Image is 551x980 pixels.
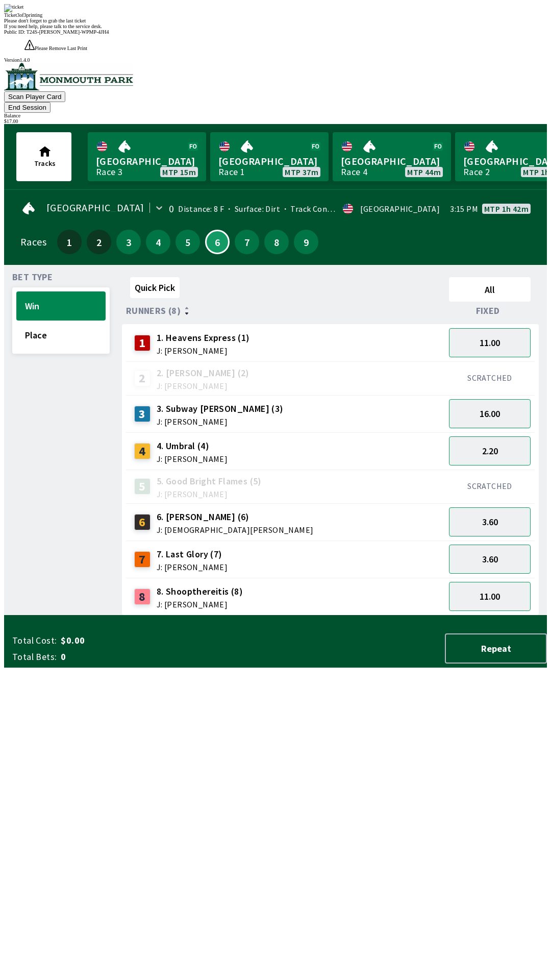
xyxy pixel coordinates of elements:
[4,4,23,12] img: ticket
[157,331,250,345] span: 1. Heavens Express (1)
[176,230,200,254] button: 5
[12,634,57,647] span: Total Cost:
[134,589,151,605] div: 8
[235,230,259,254] button: 7
[4,18,547,23] div: Please don't forget to grab the last ticket
[341,168,367,176] div: Race 4
[96,168,122,176] div: Race 3
[482,553,498,565] span: 3.60
[35,45,87,51] span: Please Remove Last Print
[134,551,151,568] div: 7
[449,545,531,574] button: 3.60
[157,600,243,608] span: J: [PERSON_NAME]
[157,455,228,463] span: J: [PERSON_NAME]
[12,651,57,663] span: Total Bets:
[237,238,257,246] span: 7
[25,329,97,341] span: Place
[294,230,318,254] button: 9
[146,230,170,254] button: 4
[157,439,228,453] span: 4. Umbral (4)
[61,651,221,663] span: 0
[162,168,196,176] span: MTP 15m
[333,132,451,181] a: [GEOGRAPHIC_DATA]Race 4MTP 44m
[130,277,180,298] button: Quick Pick
[134,335,151,351] div: 1
[482,516,498,528] span: 3.60
[12,273,53,281] span: Bet Type
[178,204,224,214] span: Distance: 8 F
[157,418,284,426] span: J: [PERSON_NAME]
[482,445,498,457] span: 2.20
[96,155,198,168] span: [GEOGRAPHIC_DATA]
[16,132,71,181] button: Tracks
[445,633,547,664] button: Repeat
[4,29,547,35] div: Public ID:
[218,168,245,176] div: Race 1
[210,132,329,181] a: [GEOGRAPHIC_DATA]Race 1MTP 37m
[484,205,529,213] span: MTP 1h 42m
[148,238,168,246] span: 4
[476,307,500,315] span: Fixed
[88,132,206,181] a: [GEOGRAPHIC_DATA]Race 3MTP 15m
[126,306,445,316] div: Runners (8)
[296,238,316,246] span: 9
[157,510,314,524] span: 6. [PERSON_NAME] (6)
[4,118,547,124] div: $ 17.00
[169,205,174,213] div: 0
[157,382,249,390] span: J: [PERSON_NAME]
[60,238,79,246] span: 1
[407,168,441,176] span: MTP 44m
[157,490,262,498] span: J: [PERSON_NAME]
[27,29,109,35] span: T24S-[PERSON_NAME]-WPMP-4JH4
[57,230,82,254] button: 1
[280,204,370,214] span: Track Condition: Firm
[34,159,56,168] span: Tracks
[449,373,531,383] div: SCRATCHED
[454,284,526,296] span: All
[4,23,102,29] span: If you need help, please talk to the service desk.
[463,168,490,176] div: Race 2
[449,507,531,536] button: 3.60
[157,548,228,561] span: 7. Last Glory (7)
[205,230,230,254] button: 6
[285,168,318,176] span: MTP 37m
[449,399,531,428] button: 16.00
[61,634,221,647] span: $0.00
[4,113,547,118] div: Balance
[267,238,286,246] span: 8
[134,478,151,495] div: 5
[480,408,500,420] span: 16.00
[178,238,197,246] span: 5
[341,155,443,168] span: [GEOGRAPHIC_DATA]
[134,514,151,530] div: 6
[20,238,46,246] div: Races
[16,321,106,350] button: Place
[157,347,250,355] span: J: [PERSON_NAME]
[89,238,109,246] span: 2
[449,436,531,465] button: 2.20
[4,12,547,18] div: Ticket 3 of 3 printing
[126,307,181,315] span: Runners (8)
[449,582,531,611] button: 11.00
[116,230,141,254] button: 3
[157,366,249,380] span: 2. [PERSON_NAME] (2)
[449,328,531,357] button: 11.00
[449,481,531,491] div: SCRATCHED
[224,204,280,214] span: Surface: Dirt
[480,337,500,349] span: 11.00
[119,238,138,246] span: 3
[25,300,97,312] span: Win
[157,402,284,415] span: 3. Subway [PERSON_NAME] (3)
[157,563,228,571] span: J: [PERSON_NAME]
[16,291,106,321] button: Win
[87,230,111,254] button: 2
[46,204,144,212] span: [GEOGRAPHIC_DATA]
[360,205,440,213] div: [GEOGRAPHIC_DATA]
[134,443,151,459] div: 4
[450,205,478,213] span: 3:15 PM
[4,63,133,90] img: venue logo
[157,526,314,534] span: J: [DEMOGRAPHIC_DATA][PERSON_NAME]
[135,282,175,293] span: Quick Pick
[480,591,500,602] span: 11.00
[157,475,262,488] span: 5. Good Bright Flames (5)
